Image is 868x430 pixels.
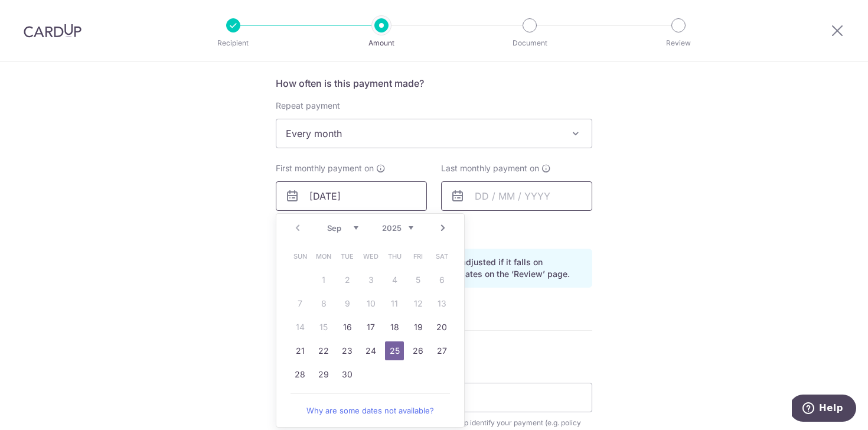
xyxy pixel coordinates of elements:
input: DD / MM / YYYY [276,181,427,211]
iframe: Opens a widget where you can find more information [792,395,856,424]
a: 24 [361,341,380,360]
p: Recipient [190,37,277,49]
a: 26 [409,341,428,360]
a: 18 [385,318,404,337]
a: 28 [291,365,309,384]
span: Thursday [385,247,404,266]
a: 16 [338,318,357,337]
span: Every month [276,119,592,148]
span: Friday [409,247,428,266]
a: Why are some dates not available? [291,399,450,422]
span: Wednesday [361,247,380,266]
span: Sunday [291,247,309,266]
a: 25 [385,341,404,360]
a: 29 [314,365,333,384]
p: Document [486,37,573,49]
span: Saturday [432,247,451,266]
a: 22 [314,341,333,360]
a: 23 [338,341,357,360]
img: CardUp [24,24,81,38]
a: 19 [409,318,428,337]
p: Review [635,37,722,49]
label: Repeat payment [276,100,340,112]
input: DD / MM / YYYY [441,181,592,211]
h5: How often is this payment made? [276,76,592,90]
span: First monthly payment on [276,162,374,174]
a: Next [436,221,450,235]
span: Monday [314,247,333,266]
span: Last monthly payment on [441,162,539,174]
a: 17 [361,318,380,337]
span: Tuesday [338,247,357,266]
a: 21 [291,341,309,360]
a: 27 [432,341,451,360]
span: Every month [276,119,592,148]
p: Amount [338,37,425,49]
a: 30 [338,365,357,384]
a: 20 [432,318,451,337]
